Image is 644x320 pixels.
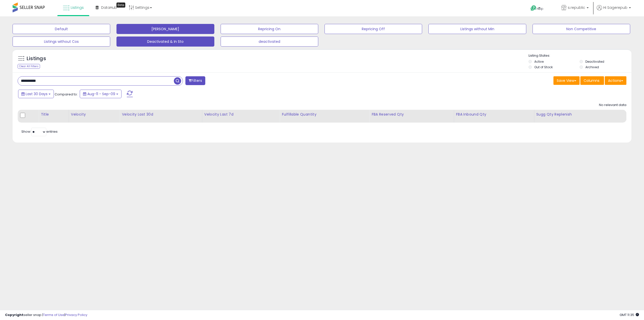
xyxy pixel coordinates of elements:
[204,112,278,117] div: Velocity Last 7d
[71,5,84,10] span: Listings
[529,53,631,58] p: Listing States:
[116,24,214,34] button: [PERSON_NAME]
[71,112,117,117] div: Velocity
[13,37,110,47] button: Listings without Cos
[456,112,532,117] div: FBA inbound Qty
[122,112,200,117] div: Velocity Last 30d
[537,7,543,11] span: Help
[13,24,110,34] button: Default
[26,91,48,96] span: Last 30 Days
[18,90,54,98] button: Last 30 Days
[428,24,526,34] button: Listings without Min
[325,24,422,34] button: Repricing Off
[553,76,580,85] button: Save View
[18,64,40,69] div: Clear All Filters
[116,37,214,47] button: Deactivated & In Sto
[534,59,544,64] label: Active
[221,37,318,47] button: deactivated
[585,65,599,69] label: Archived
[21,129,58,134] span: Show: entries
[55,92,78,97] span: Compared to:
[580,76,604,85] button: Columns
[116,3,125,8] div: Tooltip anchor
[533,24,630,34] button: Non Competitive
[597,5,631,16] a: Hi Sagerepub
[221,24,318,34] button: Repricing On
[534,110,626,122] th: Please note that this number is a calculation based on your required days of coverage and your ve...
[185,76,205,85] button: Filters
[27,55,46,62] h5: Listings
[80,90,122,98] button: Aug-11 - Sep-09
[536,112,624,117] div: Sugg Qty Replenish
[101,5,117,10] span: DataHub
[530,5,537,11] i: Get Help
[599,103,626,108] div: No relevant data
[41,112,67,117] div: Title
[534,65,553,69] label: Out of Stock
[584,78,599,83] span: Columns
[605,76,626,85] button: Actions
[372,112,452,117] div: FBA Reserved Qty
[87,91,115,96] span: Aug-11 - Sep-09
[568,5,585,10] span: s.republic
[527,1,553,16] a: Help
[282,112,367,117] div: Fulfillable Quantity
[603,5,627,10] span: Hi Sagerepub
[585,59,604,64] label: Deactivated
